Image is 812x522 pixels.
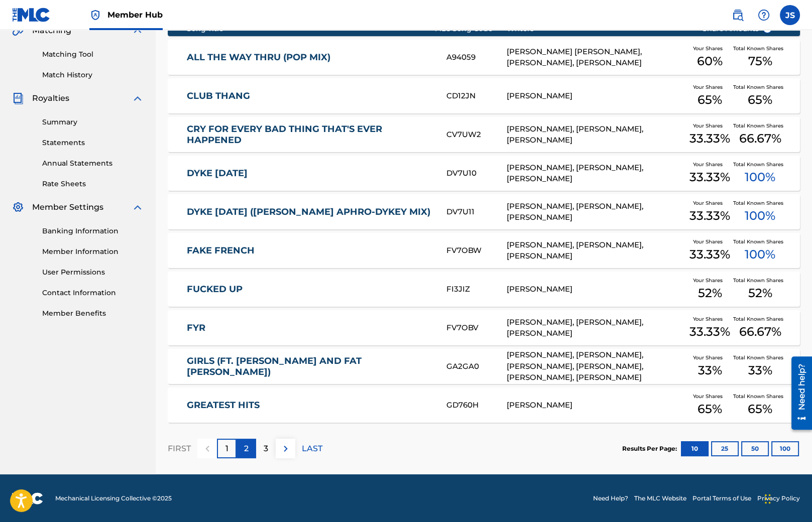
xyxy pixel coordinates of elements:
span: 52 % [698,284,722,302]
div: Drag [765,484,771,514]
button: 100 [771,441,799,456]
button: 10 [681,441,709,456]
div: [PERSON_NAME] [PERSON_NAME], [PERSON_NAME], [PERSON_NAME] [507,46,687,69]
a: GREATEST HITS [187,400,433,411]
span: Your Shares [693,45,727,52]
img: Top Rightsholder [89,9,101,21]
span: Total Known Shares [733,199,787,207]
div: DV7U11 [446,206,507,218]
span: 65 % [698,91,722,109]
span: Total Known Shares [733,161,787,168]
span: 33.33 % [689,168,730,186]
span: Your Shares [693,354,727,361]
span: 100 % [745,168,775,186]
div: GD760H [446,400,507,411]
span: Total Known Shares [733,277,787,284]
span: Your Shares [693,83,727,91]
span: 66.67 % [739,129,781,148]
span: Total Known Shares [733,45,787,52]
div: CD12JN [446,90,507,102]
span: 100 % [745,245,775,264]
a: The MLC Website [634,494,686,503]
a: DYKE [DATE] ([PERSON_NAME] APHRO-DYKEY MIX) [187,206,433,218]
div: FV7OBV [446,322,507,334]
span: 33.33 % [689,245,730,264]
p: LAST [302,443,322,455]
span: Mechanical Licensing Collective © 2025 [55,494,172,503]
img: MLC Logo [12,8,51,22]
span: 100 % [745,207,775,225]
span: Your Shares [693,238,727,245]
a: DYKE [DATE] [187,168,433,179]
img: expand [132,92,144,104]
p: Results Per Page: [622,444,679,453]
p: 1 [225,443,228,455]
p: FIRST [168,443,191,455]
a: ALL THE WAY THRU (POP MIX) [187,52,433,63]
span: Your Shares [693,277,727,284]
img: logo [12,492,43,504]
div: [PERSON_NAME], [PERSON_NAME], [PERSON_NAME] [507,317,687,339]
div: [PERSON_NAME], [PERSON_NAME], [PERSON_NAME] [507,239,687,262]
img: expand [132,25,144,37]
a: CRY FOR EVERY BAD THING THAT'S EVER HAPPENED [187,123,433,146]
img: help [758,9,770,21]
span: Total Known Shares [733,354,787,361]
a: Summary [42,117,144,127]
div: [PERSON_NAME], [PERSON_NAME], [PERSON_NAME] [507,123,687,146]
a: Member Benefits [42,308,144,319]
img: expand [132,201,144,213]
span: 75 % [748,52,772,70]
p: 3 [264,443,268,455]
a: FAKE FRENCH [187,245,433,256]
div: Help [754,5,774,25]
span: Your Shares [693,199,727,207]
button: 25 [711,441,739,456]
a: FYR [187,322,433,334]
div: A94059 [446,52,507,63]
iframe: Chat Widget [762,474,812,522]
a: CLUB THANG [187,90,433,102]
span: Member Hub [107,9,163,21]
div: [PERSON_NAME], [PERSON_NAME], [PERSON_NAME] [507,201,687,223]
span: ? [763,25,771,33]
span: Your Shares [693,393,727,400]
span: 33.33 % [689,323,730,341]
a: Statements [42,138,144,148]
div: [PERSON_NAME], [PERSON_NAME], [PERSON_NAME], [PERSON_NAME], [PERSON_NAME], [PERSON_NAME] [507,349,687,383]
span: Your Shares [693,315,727,323]
span: 65 % [748,91,772,109]
a: Public Search [728,5,748,25]
span: 65 % [698,400,722,418]
span: 33 % [748,361,772,379]
img: Royalties [12,92,24,104]
div: FI3JIZ [446,284,507,295]
div: [PERSON_NAME] [507,400,687,411]
div: CV7UW2 [446,129,507,141]
div: GA2GA0 [446,361,507,372]
a: Match History [42,70,144,80]
img: Member Settings [12,201,24,213]
a: User Permissions [42,267,144,278]
a: Banking Information [42,226,144,236]
img: search [732,9,744,21]
span: 60 % [697,52,723,70]
span: 33.33 % [689,207,730,225]
span: Member Settings [32,201,103,213]
span: 65 % [748,400,772,418]
button: 50 [741,441,769,456]
span: Total Known Shares [733,83,787,91]
div: DV7U10 [446,168,507,179]
img: right [280,443,292,455]
iframe: Resource Center [784,353,812,434]
div: [PERSON_NAME] [507,90,687,102]
a: Privacy Policy [757,494,800,503]
a: Need Help? [593,494,628,503]
span: Total Known Shares [733,238,787,245]
a: FUCKED UP [187,284,433,295]
div: User Menu [780,5,800,25]
a: Annual Statements [42,158,144,169]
